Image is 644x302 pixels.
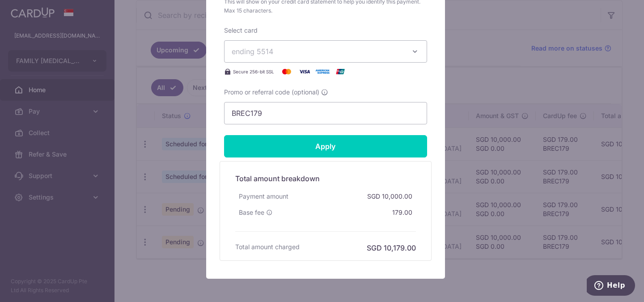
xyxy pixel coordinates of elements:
[389,204,416,221] div: 179.00
[239,208,264,217] span: Base fee
[278,66,296,77] img: Mastercard
[224,135,427,157] input: Apply
[233,68,274,75] span: Secure 256-bit SSL
[235,188,292,204] div: Payment amount
[331,66,349,77] img: UnionPay
[367,242,416,253] h6: SGD 10,179.00
[314,66,331,77] img: American Express
[587,275,635,298] iframe: Opens a widget where you can find more information
[235,173,416,184] h5: Total amount breakdown
[235,242,300,251] h6: Total amount charged
[224,40,427,63] button: ending 5514
[224,88,319,97] span: Promo or referral code (optional)
[224,26,258,35] label: Select card
[232,47,273,56] span: ending 5514
[296,66,314,77] img: Visa
[364,188,416,204] div: SGD 10,000.00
